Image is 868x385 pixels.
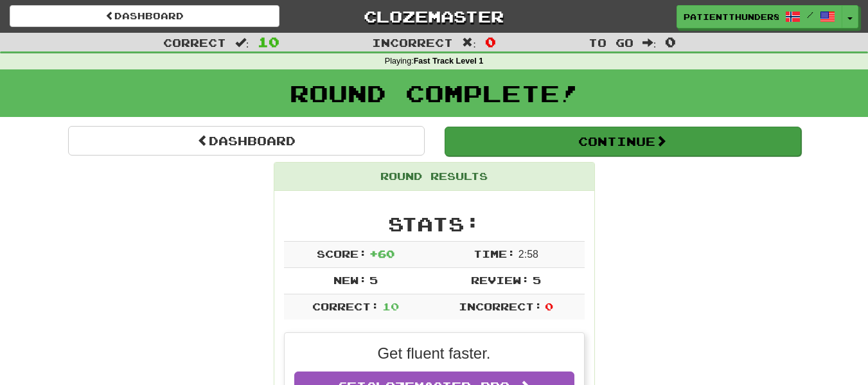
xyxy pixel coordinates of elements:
[235,37,249,48] span: :
[369,274,378,286] span: 5
[684,11,779,22] span: PatientThunder8090
[4,80,864,106] h1: Round Complete!
[665,34,676,49] span: 0
[274,163,594,191] div: Round Results
[485,34,496,49] span: 0
[333,274,367,286] span: New:
[807,10,813,19] span: /
[589,36,633,49] span: To go
[382,300,399,312] span: 10
[459,300,542,312] span: Incorrect:
[471,274,529,286] span: Review:
[462,37,476,48] span: :
[372,36,453,49] span: Incorrect
[10,5,279,27] a: Dashboard
[677,5,842,28] a: PatientThunder8090 /
[545,300,553,312] span: 0
[518,249,538,260] span: 2 : 58
[533,274,541,286] span: 5
[258,34,279,49] span: 10
[474,247,515,260] span: Time:
[642,37,657,48] span: :
[68,126,425,156] a: Dashboard
[445,127,801,156] button: Continue
[414,57,484,66] strong: Fast Track Level 1
[163,36,226,49] span: Correct
[369,247,394,260] span: + 60
[284,213,585,235] h2: Stats:
[299,5,569,28] a: Clozemaster
[317,247,367,260] span: Score:
[312,300,379,312] span: Correct:
[294,343,574,364] p: Get fluent faster.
